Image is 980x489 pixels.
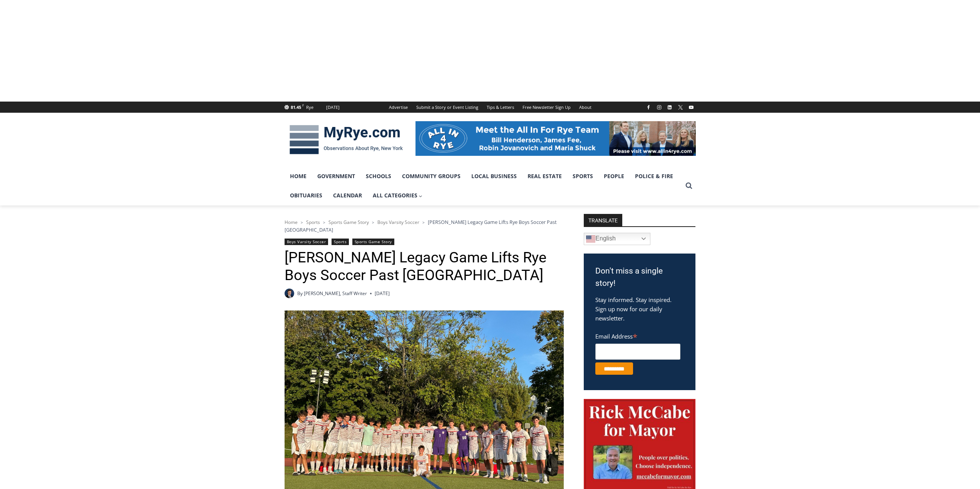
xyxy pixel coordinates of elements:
span: All Categories [373,191,423,200]
strong: TRANSLATE [584,214,622,226]
time: [DATE] [375,290,390,297]
span: > [372,220,374,225]
div: Rye [306,104,313,111]
a: Calendar [328,186,367,205]
a: Community Groups [397,167,466,186]
a: Advertise [385,102,412,113]
nav: Secondary Navigation [385,102,596,113]
a: Schools [360,167,397,186]
a: Tips & Letters [482,102,518,113]
a: Obituaries [285,186,328,205]
img: MyRye.com [285,120,408,160]
a: Home [285,167,312,186]
a: X [676,103,685,112]
a: Sports [567,167,598,186]
a: Police & Fire [630,167,678,186]
span: [PERSON_NAME] Legacy Game Lifts Rye Boys Soccer Past [GEOGRAPHIC_DATA] [285,219,557,233]
span: By [297,290,303,297]
span: 81.45 [291,104,301,110]
div: [DATE] [326,104,340,111]
h3: Don't miss a single story! [595,265,684,289]
a: Facebook [644,103,653,112]
a: [PERSON_NAME], Staff Writer [304,290,367,297]
a: All Categories [367,186,428,205]
button: View Search Form [682,179,696,193]
a: About [575,102,596,113]
a: English [584,233,650,245]
a: Linkedin [665,103,674,112]
nav: Breadcrumbs [285,218,564,234]
a: Instagram [655,103,664,112]
a: Sports Game Story [328,219,369,225]
a: YouTube [687,103,696,112]
a: Local Business [466,167,522,186]
span: > [422,220,425,225]
a: Sports Game Story [352,239,394,245]
p: Stay informed. Stay inspired. Sign up now for our daily newsletter. [595,295,684,323]
nav: Primary Navigation [285,167,682,205]
span: > [323,220,325,225]
img: All in for Rye [415,121,696,156]
img: Charlie Morris headshot PROFESSIONAL HEADSHOT [285,289,294,298]
a: Home [285,219,298,225]
a: Sports [332,239,349,245]
a: Boys Varsity Soccer [285,239,328,245]
a: Real Estate [522,167,567,186]
a: Submit a Story or Event Listing [412,102,482,113]
a: Boys Varsity Soccer [377,219,419,225]
span: > [301,220,303,225]
a: Government [312,167,360,186]
a: Sports [306,219,320,225]
a: Author image [285,289,294,298]
img: en [586,234,595,244]
span: F [302,103,304,107]
a: People [598,167,630,186]
a: Free Newsletter Sign Up [518,102,575,113]
label: Email Address [595,329,680,342]
h1: [PERSON_NAME] Legacy Game Lifts Rye Boys Soccer Past [GEOGRAPHIC_DATA] [285,249,564,284]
